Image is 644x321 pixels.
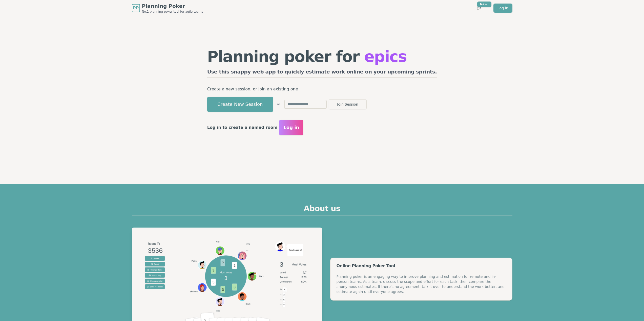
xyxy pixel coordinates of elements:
span: epics [364,48,407,65]
div: Planning poker is an engaging way to improve planning and estimation for remote and in-person tea... [337,274,506,294]
span: PP [133,5,139,11]
p: Log in to create a named room [207,124,278,131]
a: Log in [493,4,512,13]
span: Planning Poker [142,3,203,10]
div: New! [477,2,492,7]
button: Log in [279,120,303,135]
p: Create a new session, or join an existing one [207,86,437,93]
div: Online Planning Poker Tool [337,264,506,268]
button: Create New Session [207,97,273,112]
h2: Use this snappy web app to quickly estimate work online on your upcoming sprints. [207,68,437,78]
h1: Planning poker for [207,49,437,64]
h2: About us [132,204,512,215]
button: Join Session [329,99,367,109]
span: or [277,102,280,106]
span: Log in [283,124,299,131]
span: No.1 planning poker tool for agile teams [142,10,203,14]
a: PPPlanning PokerNo.1 planning poker tool for agile teams [132,3,203,14]
button: New! [474,4,483,13]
